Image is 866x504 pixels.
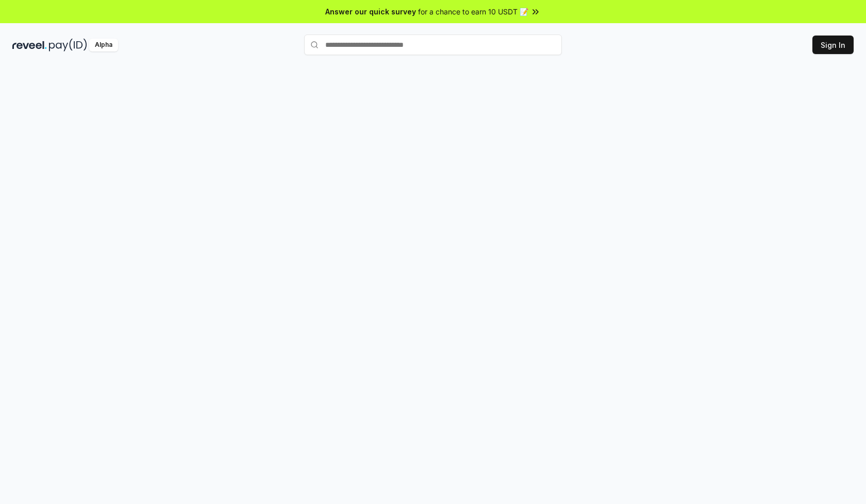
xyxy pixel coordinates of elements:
[49,39,87,51] img: pay_id
[812,36,854,54] button: Sign In
[12,39,47,51] img: reveel_dark
[325,6,416,17] span: Answer our quick survey
[418,6,528,17] span: for a chance to earn 10 USDT 📝
[89,39,118,51] div: Alpha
